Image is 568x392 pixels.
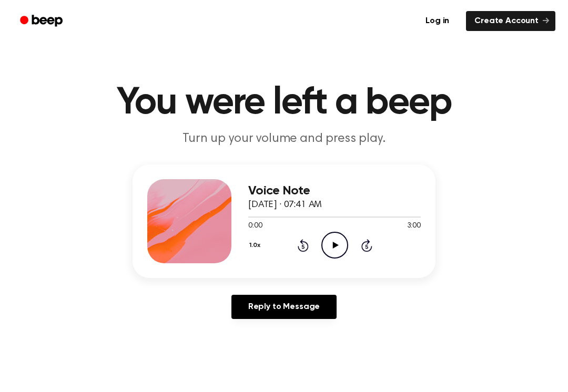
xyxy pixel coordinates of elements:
[13,11,72,32] a: Beep
[248,200,322,210] span: [DATE] · 07:41 AM
[248,221,262,232] span: 0:00
[466,11,555,31] a: Create Account
[248,184,421,198] h3: Voice Note
[407,221,421,232] span: 3:00
[82,130,486,148] p: Turn up your volume and press play.
[248,236,264,254] button: 1.0x
[231,295,337,319] a: Reply to Message
[415,9,460,33] a: Log in
[15,84,553,122] h1: You were left a beep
